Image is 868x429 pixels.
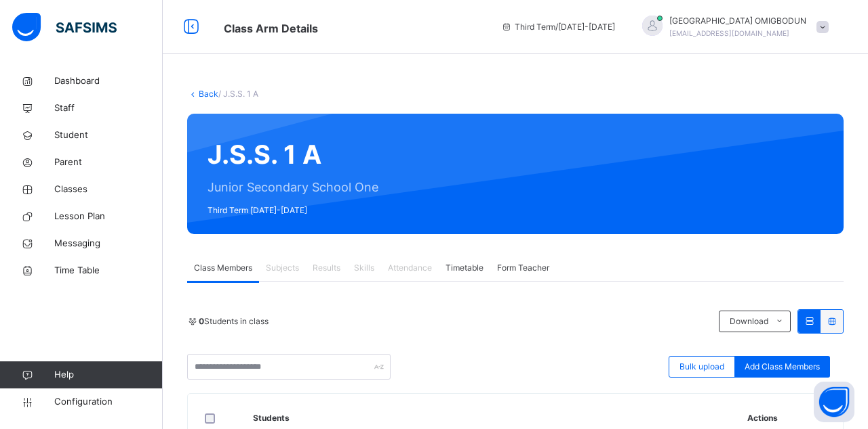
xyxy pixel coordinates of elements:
span: Form Teacher [497,262,549,274]
span: / J.S.S. 1 A [218,89,258,99]
div: FLORENCEOMIGBODUN [629,15,835,39]
span: Timetable [446,262,484,274]
b: 0 [199,316,204,326]
span: Configuration [54,395,162,409]
img: safsims [12,13,117,41]
span: Lesson Plan [54,210,163,223]
span: [EMAIL_ADDRESS][DOMAIN_NAME] [669,29,789,37]
span: Bulk upload [679,361,724,373]
span: Attendance [388,262,432,274]
span: Time Table [54,264,163,277]
span: Messaging [54,237,163,250]
span: Staff [54,101,163,115]
span: [GEOGRAPHIC_DATA] OMIGBODUN [669,15,806,27]
span: Dashboard [54,74,163,88]
span: Skills [354,262,374,274]
span: Student [54,129,163,142]
span: Classes [54,183,163,196]
span: Add Class Members [745,361,820,373]
span: Students in class [199,315,269,328]
span: Class Members [194,262,252,274]
span: Results [313,262,340,274]
span: Third Term [DATE]-[DATE] [208,204,378,217]
span: Parent [54,156,163,169]
span: Subjects [266,262,299,274]
span: Help [54,368,162,382]
span: Class Arm Details [224,22,318,35]
span: Download [730,315,768,328]
span: session/term information [501,21,615,33]
a: Back [199,89,218,99]
button: Open asap [814,382,854,422]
